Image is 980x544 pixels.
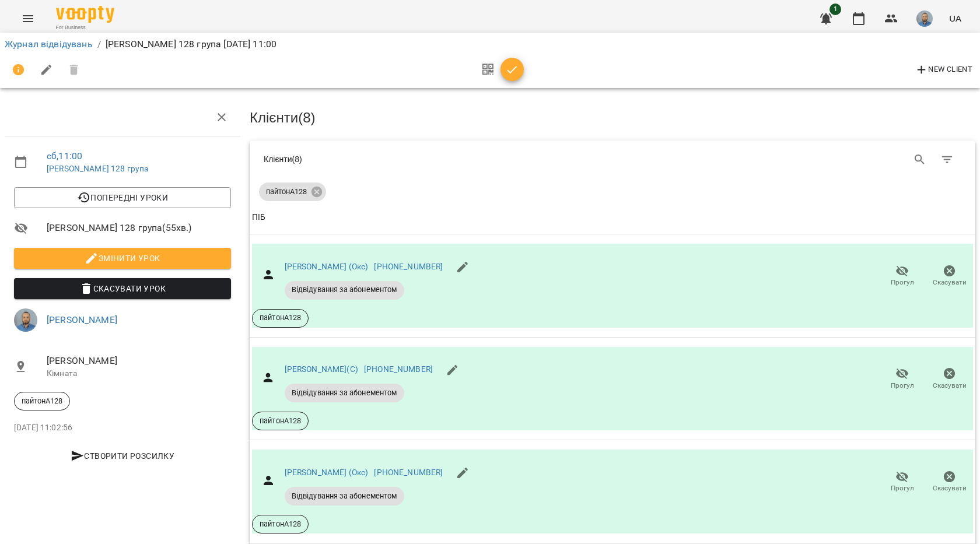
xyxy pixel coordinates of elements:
[915,63,972,77] span: New Client
[944,8,966,29] button: UA
[933,483,967,493] span: Скасувати
[14,248,231,269] button: Змінити урок
[933,146,961,174] button: Фільтр
[906,146,934,174] button: Search
[285,388,404,398] span: Відвідування за абонементом
[285,364,358,374] a: [PERSON_NAME](С)
[926,260,973,293] button: Скасувати
[949,12,961,24] span: UA
[14,422,231,434] p: [DATE] 11:02:56
[253,519,308,529] span: пайтонА128
[97,37,101,51] li: /
[374,468,443,477] a: [PHONE_NUMBER]
[19,449,226,463] span: Створити розсилку
[23,282,222,296] span: Скасувати Урок
[878,363,926,395] button: Прогул
[259,187,314,197] span: пайтонА128
[829,3,841,15] span: 1
[926,363,973,395] button: Скасувати
[47,314,117,325] a: [PERSON_NAME]
[926,466,973,499] button: Скасувати
[106,37,276,51] p: [PERSON_NAME] 128 група [DATE] 11:00
[15,396,69,406] span: пайтонА128
[5,37,975,51] nav: breadcrumb
[47,150,82,162] a: сб , 11:00
[250,141,975,178] div: Table Toolbar
[56,24,114,31] span: For Business
[253,313,308,323] span: пайтонА128
[14,187,231,208] button: Попередні уроки
[56,6,114,23] img: Voopty Logo
[47,221,231,235] span: [PERSON_NAME] 128 група ( 55 хв. )
[374,262,443,271] a: [PHONE_NUMBER]
[878,260,926,293] button: Прогул
[14,392,70,410] div: пайтонА128
[253,416,308,426] span: пайтонА128
[250,110,975,125] h3: Клієнти ( 8 )
[23,191,222,205] span: Попередні уроки
[47,354,231,368] span: [PERSON_NAME]
[47,164,148,173] a: [PERSON_NAME] 128 група
[912,61,975,79] button: New Client
[285,468,369,477] a: [PERSON_NAME] (Окс)
[891,483,914,493] span: Прогул
[933,278,967,287] span: Скасувати
[933,381,967,391] span: Скасувати
[47,368,231,380] p: Кімната
[878,466,926,499] button: Прогул
[285,285,404,295] span: Відвідування за абонементом
[14,278,231,299] button: Скасувати Урок
[264,153,604,165] div: Клієнти ( 8 )
[259,182,326,201] div: пайтонА128
[891,278,914,287] span: Прогул
[23,251,222,265] span: Змінити урок
[916,10,933,27] img: 2a5fecbf94ce3b4251e242cbcf70f9d8.jpg
[285,491,404,501] span: Відвідування за абонементом
[285,262,369,271] a: [PERSON_NAME] (Окс)
[5,38,93,50] a: Журнал відвідувань
[252,210,265,224] div: Sort
[364,364,433,374] a: [PHONE_NUMBER]
[14,5,42,33] button: Menu
[252,210,265,224] div: ПІБ
[14,445,231,466] button: Створити розсилку
[14,308,37,332] img: 2a5fecbf94ce3b4251e242cbcf70f9d8.jpg
[252,210,973,224] span: ПІБ
[891,381,914,391] span: Прогул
